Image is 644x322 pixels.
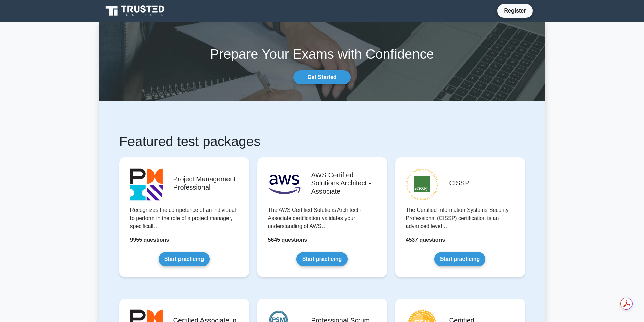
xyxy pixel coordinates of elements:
[119,133,525,149] h1: Featured test packages
[500,6,530,15] a: Register
[296,252,348,266] a: Start practicing
[99,46,545,62] h1: Prepare Your Exams with Confidence
[293,70,350,84] a: Get Started
[434,252,485,266] a: Start practicing
[159,252,210,266] a: Start practicing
